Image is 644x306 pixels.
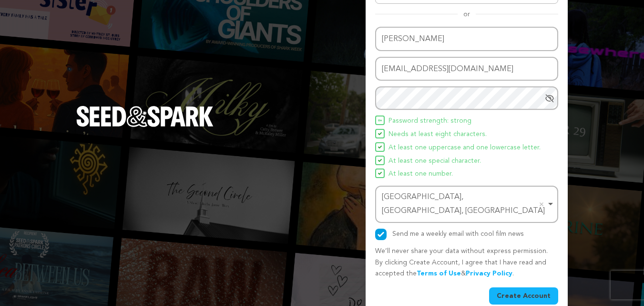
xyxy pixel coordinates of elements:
[388,156,481,167] span: At least one special character.
[388,169,453,180] span: At least one number.
[388,129,487,140] span: Needs at least eight characters.
[375,57,558,81] input: Email address
[382,190,546,218] div: [GEOGRAPHIC_DATA], [GEOGRAPHIC_DATA], [GEOGRAPHIC_DATA]
[378,118,382,122] img: Seed&Spark Icon
[466,270,512,277] a: Privacy Policy
[378,158,382,162] img: Seed&Spark Icon
[378,171,382,175] img: Seed&Spark Icon
[76,106,214,127] img: Seed&Spark Logo
[388,116,471,127] span: Password strength: strong
[417,270,461,277] a: Terms of Use
[489,287,558,305] button: Create Account
[458,10,476,19] span: or
[545,94,554,103] a: Hide Password
[537,200,546,209] button: Remove item: 'ChIJL-VlHMcsMYgRZD0jhQ3jDCQ'
[378,132,382,136] img: Seed&Spark Icon
[392,231,524,237] label: Send me a weekly email with cool film news
[76,106,214,146] a: Seed&Spark Homepage
[388,142,541,154] span: At least one uppercase and one lowercase letter.
[378,145,382,149] img: Seed&Spark Icon
[375,246,558,280] p: We’ll never share your data without express permission. By clicking Create Account, I agree that ...
[375,27,558,51] input: Name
